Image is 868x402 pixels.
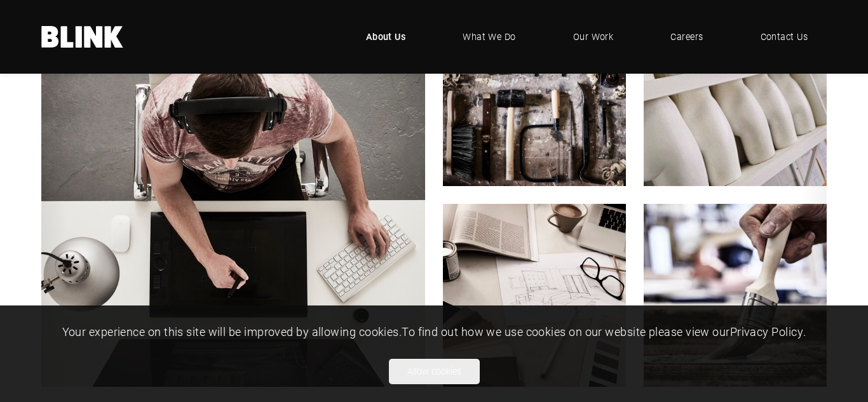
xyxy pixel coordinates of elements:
span: Contact Us [761,30,808,44]
a: Our Work [554,18,633,56]
a: Previous slide [41,3,67,387]
li: 2 of 3 [32,3,827,387]
a: Home [41,26,124,48]
img: Set Building [443,3,626,186]
img: Set Designing [443,204,626,387]
span: About Us [366,30,406,44]
button: Allow cookies [389,359,480,384]
a: Privacy Policy [730,324,803,339]
img: Photo Retouching [41,3,425,387]
span: What We Do [463,30,516,44]
img: Painting Sets [644,204,827,387]
a: Next slide [801,3,827,387]
a: What We Do [444,18,535,56]
span: Your experience on this site will be improved by allowing cookies. To find out how we use cookies... [62,324,806,339]
span: Our Work [573,30,614,44]
a: Contact Us [742,18,827,56]
span: Careers [670,30,703,44]
a: Careers [651,18,722,56]
a: About Us [347,18,425,56]
img: Props [644,3,827,186]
